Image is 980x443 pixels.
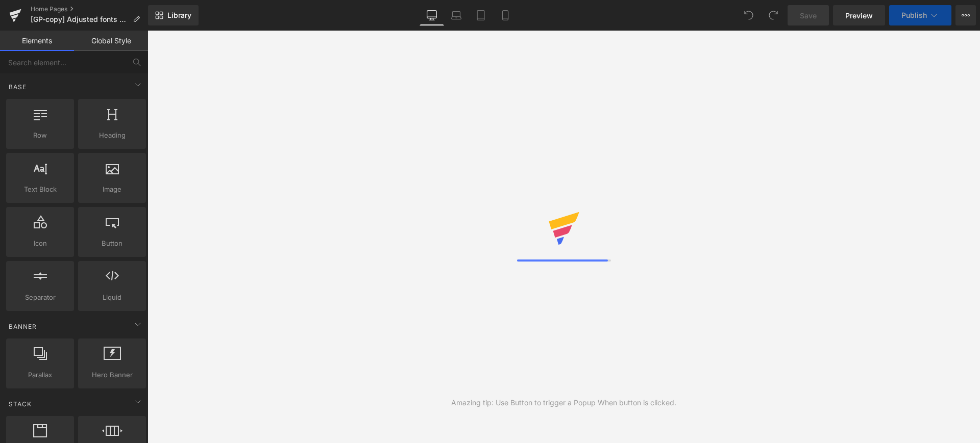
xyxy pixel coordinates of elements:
a: Mobile [493,5,518,25]
span: Parallax [9,370,71,380]
span: Icon [9,238,71,249]
span: Text Block [9,184,71,195]
span: Button [81,238,143,249]
button: Undo [739,5,759,25]
button: More [955,5,976,25]
a: Preview [833,5,885,25]
span: [GP-copy] Adjusted fonts homepage [31,15,129,23]
span: Row [9,130,71,141]
span: Liquid [81,292,143,303]
span: Hero Banner [81,370,143,380]
span: Banner [8,322,38,331]
span: Publish [901,11,927,19]
span: Save [800,10,817,21]
a: Tablet [469,5,493,25]
a: New Library [148,5,199,25]
div: Amazing tip: Use Button to trigger a Popup When button is clicked. [451,397,676,408]
a: Desktop [420,5,444,25]
span: Preview [845,10,873,21]
span: Base [8,82,28,92]
button: Publish [889,5,951,25]
a: Global Style [74,31,148,51]
span: Stack [8,399,33,409]
span: Heading [81,130,143,141]
a: Laptop [444,5,469,25]
span: Library [167,11,191,20]
span: Image [81,184,143,195]
a: Home Pages [31,5,148,13]
span: Separator [9,292,71,303]
button: Redo [763,5,783,25]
